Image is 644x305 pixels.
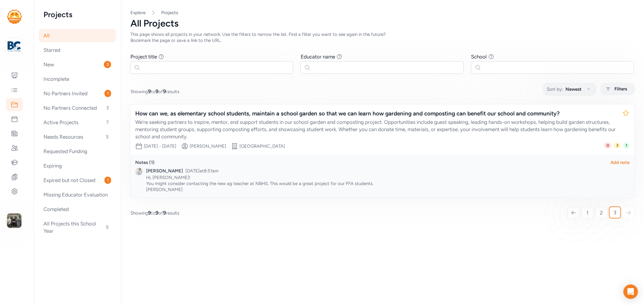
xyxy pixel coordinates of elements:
[39,116,116,129] div: Active Projects
[8,40,21,53] img: logo
[104,90,111,97] span: 1
[148,210,151,216] span: 9
[130,10,146,15] a: Explore
[471,53,487,60] div: School
[130,10,634,16] nav: Breadcrumb
[614,143,621,149] span: 3
[39,58,116,71] div: New
[185,168,219,174] div: [DATE] at 8:51am
[39,188,116,201] div: Missing Educator Evaluation
[43,10,111,19] h2: Projects
[130,18,634,29] div: All Projects
[39,203,116,216] div: Completed
[161,10,178,16] a: Projects
[614,85,627,93] span: Filters
[104,177,111,184] span: 1
[566,86,582,93] span: Newest
[587,209,589,216] span: 1
[623,285,638,299] div: Open Intercom Messenger
[104,133,111,140] span: 5
[39,130,116,143] div: Needs Resources
[135,118,617,140] div: We’re seeking partners to inspire, mentor, and support students in our school garden and composti...
[130,209,179,216] span: Showing to of results
[155,88,159,94] span: 9
[39,145,116,158] div: Requested Funding
[146,168,183,174] div: [PERSON_NAME]
[190,143,226,149] div: [PERSON_NAME]
[543,83,596,96] button: Sort by:Newest
[104,61,111,68] span: 3
[39,159,116,172] div: Expiring
[130,53,157,60] div: Project title
[163,210,166,216] span: 9
[163,88,166,94] span: 9
[39,87,116,100] div: No Partners Invited
[547,86,563,93] span: Sort by:
[600,209,603,216] span: 2
[135,109,617,118] div: How can we, as elementary school students, maintain a school garden so that we can learn how gard...
[614,209,617,216] span: 3
[104,224,111,231] span: 5
[39,29,116,42] div: All
[148,88,151,94] span: 9
[104,119,111,126] span: 7
[135,168,143,175] img: Avatar
[155,210,159,216] span: 9
[610,159,630,165] div: Add note
[130,31,401,43] div: This page shows all projects in your network. Use the filters to narrow the list. Find a filter y...
[135,159,155,165] div: Notes ( 1 )
[582,207,594,219] a: 1
[623,143,630,149] span: 1
[301,53,335,60] div: Educator name
[239,143,285,149] div: [GEOGRAPHIC_DATA]
[130,88,179,95] span: Showing to of results
[604,143,611,149] span: 0
[104,104,111,112] span: 3
[39,217,116,237] div: All Projects this School Year
[7,10,22,24] img: logo
[595,207,607,219] a: 2
[144,143,176,149] div: [DATE] - [DATE]
[39,101,116,115] div: No Partners Connected
[39,43,116,57] div: Starred
[146,175,630,193] p: Hi, [PERSON_NAME]! You might consider contacting the new ag teacher at NBHS. This would be a grea...
[39,174,116,187] div: Expired but not Closed
[39,72,116,86] div: Incomplete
